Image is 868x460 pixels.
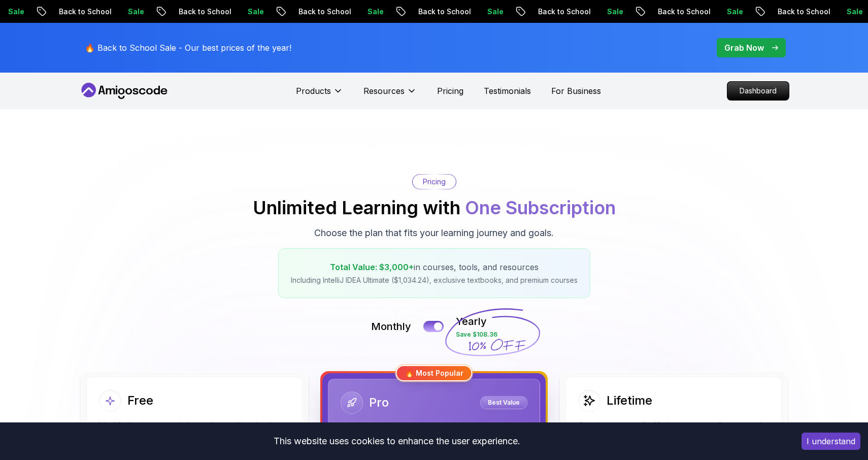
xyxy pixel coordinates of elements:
button: Products [296,85,343,105]
p: Pricing [423,177,446,187]
p: Sale [479,7,512,17]
h2: Free [127,392,153,409]
p: One-time payment for lifetime access to all current and future courses. [578,420,769,440]
span: One Subscription [465,196,616,219]
button: Resources [363,85,417,105]
p: Choose the plan that fits your learning journey and goals. [314,226,554,240]
p: Dashboard [727,82,789,100]
p: Ideal for beginners exploring coding and learning the basics for free. [99,420,290,440]
p: Including IntelliJ IDEA Ultimate ($1,034.24), exclusive textbooks, and premium courses [291,275,578,285]
p: in courses, tools, and resources [291,261,578,273]
p: Sale [719,7,751,17]
a: Dashboard [727,81,789,101]
div: This website uses cookies to enhance the user experience. [8,430,786,452]
a: Testimonials [484,85,531,97]
p: Back to School [51,7,120,17]
p: Back to School [770,7,839,17]
a: Pricing [437,85,463,97]
h2: Unlimited Learning with [253,198,616,218]
p: Back to School [650,7,719,17]
p: Back to School [530,7,599,17]
h2: Pro [369,395,389,411]
p: Monthly [371,319,411,334]
a: For Business [551,85,601,97]
p: 🔥 Back to School Sale - Our best prices of the year! [85,42,291,54]
p: Sale [240,7,272,17]
p: Back to School [171,7,240,17]
p: Sale [359,7,392,17]
p: Back to School [290,7,359,17]
p: Everything in Free, plus [341,422,527,432]
h2: Lifetime [607,392,652,409]
span: Total Value: $3,000+ [330,262,414,272]
p: Back to School [410,7,479,17]
p: Resources [363,85,405,97]
p: Sale [599,7,631,17]
p: Sale [120,7,152,17]
p: Products [296,85,331,97]
button: Accept cookies [802,433,860,450]
p: Grab Now [724,42,764,54]
p: Best Value [482,398,526,408]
